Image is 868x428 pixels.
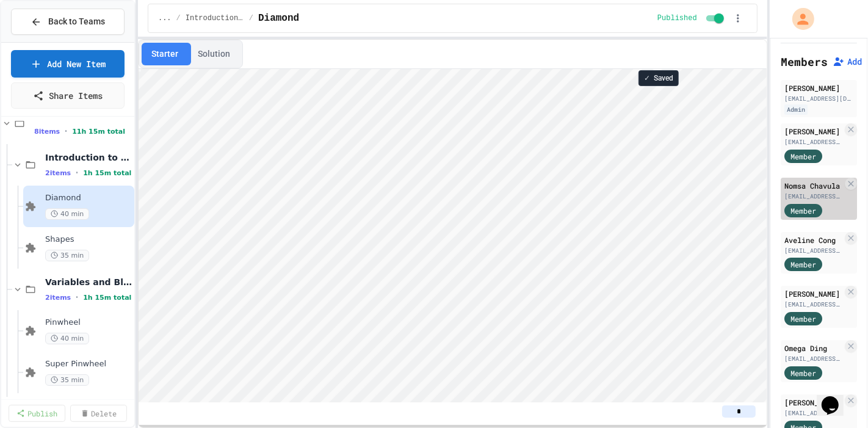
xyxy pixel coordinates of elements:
[657,11,726,26] div: Content is published and visible to students
[70,405,127,422] a: Delete
[657,13,697,23] span: Published
[11,9,125,35] button: Back to Teams
[258,11,299,26] span: Diamond
[784,397,842,408] div: [PERSON_NAME]
[790,368,816,379] span: Member
[784,126,842,137] div: [PERSON_NAME]
[11,82,125,109] a: Share Items
[644,73,650,83] span: ✓
[45,359,132,369] span: Super Pinwheel
[9,405,65,422] a: Publish
[784,234,842,245] div: Aveline Cong
[781,53,828,70] h2: Members
[45,208,89,220] span: 40 min
[654,73,673,83] span: Saved
[139,69,767,402] iframe: Snap! Programming Environment
[76,292,78,302] span: •
[76,168,78,178] span: •
[49,15,106,28] span: Back to Teams
[784,343,842,354] div: Omega Ding
[45,374,89,386] span: 35 min
[784,137,842,147] div: [EMAIL_ADDRESS][DOMAIN_NAME]
[784,104,808,115] div: Admin
[790,151,816,162] span: Member
[45,294,71,302] span: 2 items
[45,250,89,261] span: 35 min
[249,13,253,23] span: /
[45,333,89,344] span: 40 min
[790,205,816,216] span: Member
[45,152,132,163] span: Introduction to Snap
[45,317,132,328] span: Pinwheel
[45,234,132,245] span: Shapes
[817,379,856,416] iframe: chat widget
[784,300,842,309] div: [EMAIL_ADDRESS][DOMAIN_NAME]
[784,94,853,103] div: [EMAIL_ADDRESS][DOMAIN_NAME]
[45,193,132,203] span: Diamond
[790,313,816,324] span: Member
[83,294,131,302] span: 1h 15m total
[11,50,125,78] a: Add New Item
[65,126,67,136] span: •
[72,128,125,136] span: 11h 15m total
[784,246,842,255] div: [EMAIL_ADDRESS][DOMAIN_NAME]
[34,128,60,136] span: 8 items
[833,56,862,68] button: Add
[784,354,842,363] div: [EMAIL_ADDRESS][DOMAIN_NAME]
[45,169,71,177] span: 2 items
[779,5,817,33] div: My Account
[158,13,172,23] span: ...
[188,43,240,65] button: Solution
[186,13,244,23] span: Introduction to Snap
[83,169,131,177] span: 1h 15m total
[784,288,842,299] div: [PERSON_NAME]
[790,259,816,270] span: Member
[784,180,842,191] div: Nomsa Chavula
[784,408,842,418] div: [EMAIL_ADDRESS][DOMAIN_NAME]
[784,82,853,93] div: [PERSON_NAME]
[45,277,132,288] span: Variables and Blocks
[784,192,842,201] div: [EMAIL_ADDRESS][DOMAIN_NAME]
[142,43,188,65] button: Starter
[176,13,181,23] span: /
